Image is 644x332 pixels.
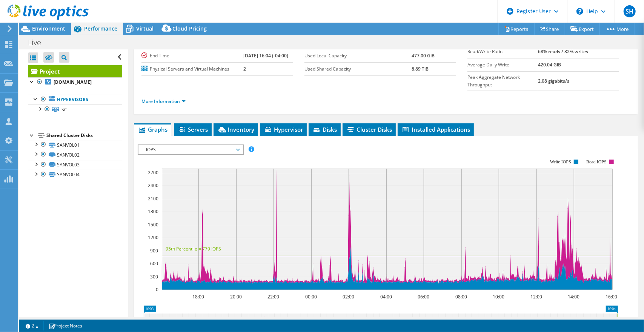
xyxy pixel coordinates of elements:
span: Cloud Pricing [172,25,207,32]
a: 2 [20,321,44,330]
span: Hypervisor [264,126,303,133]
h1: Live [25,38,53,47]
text: 2700 [148,169,158,176]
a: SANVOL03 [28,160,122,170]
span: SC [61,106,67,113]
text: 08:00 [455,294,467,300]
text: 1200 [148,234,158,241]
b: 477.00 GiB [412,52,435,59]
a: Reports [498,23,535,35]
b: [DATE] 16:04 (-04:00) [243,52,288,59]
span: Disks [312,126,337,133]
text: 95th Percentile = 779 IOPS [166,246,221,252]
label: Read/Write Ratio [467,48,538,55]
a: SANVOL01 [28,140,122,150]
span: Installed Applications [401,126,470,133]
b: 68% reads / 32% writes [538,48,588,55]
span: Performance [84,25,117,32]
a: SANVOL04 [28,170,122,180]
label: Peak Aggregate Network Throughput [467,74,538,89]
a: More [599,23,635,35]
label: Used Shared Capacity [304,65,412,73]
b: 2 [243,66,246,72]
span: Environment [32,25,65,32]
text: 10:00 [493,294,504,300]
b: 8.89 TiB [412,66,429,72]
span: Cluster Disks [346,126,392,133]
span: SH [624,5,636,17]
div: Shared Cluster Disks [46,131,122,140]
text: 00:00 [305,294,317,300]
text: 06:00 [418,294,429,300]
text: 14:00 [568,294,579,300]
label: Average Daily Write [467,61,538,69]
text: 1500 [148,221,158,228]
span: IOPS [142,145,239,154]
text: 18:00 [192,294,204,300]
a: Export [565,23,600,35]
a: Hypervisors [28,95,122,105]
span: Inventory [217,126,254,133]
text: 300 [150,274,158,280]
text: 04:00 [380,294,392,300]
svg: \n [576,8,583,15]
text: Write IOPS [550,159,571,164]
text: 900 [150,247,158,254]
a: SC [28,105,122,114]
text: 0 [156,286,158,293]
b: 420.04 GiB [538,61,561,68]
b: 2.08 gigabits/s [538,78,569,84]
label: End Time [141,52,243,60]
text: 16:00 [606,294,617,300]
a: Share [534,23,565,35]
text: 600 [150,260,158,267]
span: Virtual [136,25,154,32]
text: 2100 [148,195,158,202]
a: Project Notes [43,321,88,330]
text: 2400 [148,182,158,189]
text: Read IOPS [586,159,607,164]
text: 1800 [148,208,158,215]
a: SANVOL02 [28,150,122,160]
text: 22:00 [267,294,279,300]
label: Physical Servers and Virtual Machines [141,65,243,73]
text: 12:00 [530,294,542,300]
span: Graphs [138,126,168,133]
text: 20:00 [230,294,242,300]
a: [DOMAIN_NAME] [28,77,122,87]
a: Project [28,65,122,77]
text: 02:00 [343,294,354,300]
b: [DOMAIN_NAME] [54,79,92,85]
a: More Information [141,98,186,105]
label: Used Local Capacity [304,52,412,60]
span: Servers [178,126,208,133]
